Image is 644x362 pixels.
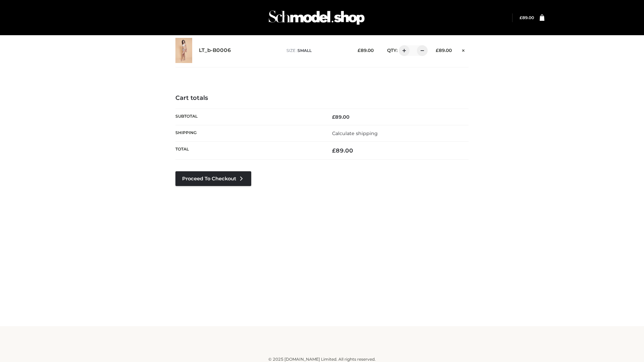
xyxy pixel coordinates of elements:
a: LT_b-B0006 [199,47,231,54]
bdi: 89.00 [332,147,353,154]
a: £89.00 [520,15,534,20]
span: £ [436,48,439,53]
p: size : [286,48,347,54]
a: Proceed to Checkout [175,171,251,186]
a: Calculate shipping [332,130,378,136]
span: SMALL [298,48,312,53]
span: £ [332,114,335,120]
bdi: 89.00 [358,48,374,53]
span: £ [332,147,336,154]
span: £ [358,48,361,53]
th: Total [175,142,322,160]
th: Subtotal [175,109,322,125]
bdi: 89.00 [436,48,452,53]
div: QTY: [380,45,425,56]
th: Shipping [175,125,322,141]
span: £ [520,15,522,20]
a: Remove this item [459,45,469,54]
bdi: 89.00 [520,15,534,20]
img: Schmodel Admin 964 [266,4,367,31]
bdi: 89.00 [332,114,350,120]
h4: Cart totals [175,95,469,102]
